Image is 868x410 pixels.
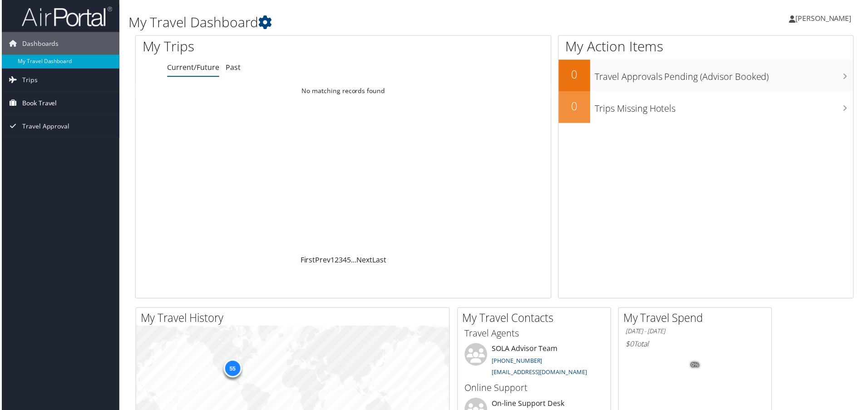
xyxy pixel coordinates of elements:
h2: 0 [559,67,591,83]
a: Next [356,256,372,266]
span: Travel Approval [20,115,68,138]
a: 0Travel Approvals Pending (Advisor Booked) [559,60,855,92]
a: 3 [339,256,343,266]
a: Last [372,256,386,266]
a: [PERSON_NAME] [791,5,863,32]
span: Trips [20,69,36,92]
h3: Online Support [465,383,605,396]
a: 4 [343,256,347,266]
h3: Travel Approvals Pending (Advisor Booked) [596,66,855,84]
a: 1 [330,256,335,266]
h2: My Travel Spend [624,311,773,327]
div: 55 [222,361,241,379]
h1: My Travel Dashboard [127,13,617,32]
a: [EMAIL_ADDRESS][DOMAIN_NAME] [492,370,588,378]
td: No matching records found [134,83,552,99]
h6: [DATE] - [DATE] [626,328,766,337]
a: 5 [347,256,351,266]
a: Current/Future [166,63,218,73]
h3: Travel Agents [465,328,605,341]
span: Dashboards [20,32,57,55]
a: First [300,256,315,266]
li: SOLA Advisor Team [460,345,609,382]
a: 2 [335,256,339,266]
span: [PERSON_NAME] [797,13,853,23]
a: Past [225,63,240,73]
h2: 0 [559,99,591,114]
img: airportal-logo.png [20,6,111,27]
a: [PHONE_NUMBER] [492,358,543,366]
h2: My Travel Contacts [463,311,612,327]
h3: Trips Missing Hotels [596,98,855,115]
h6: Total [626,341,766,351]
h1: My Action Items [559,37,855,56]
span: Book Travel [20,92,55,115]
span: $0 [626,341,635,351]
a: 0Trips Missing Hotels [559,92,855,123]
h1: My Trips [141,37,371,56]
span: … [351,256,356,266]
tspan: 0% [693,364,700,370]
h2: My Travel History [139,311,449,327]
a: Prev [315,256,330,266]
